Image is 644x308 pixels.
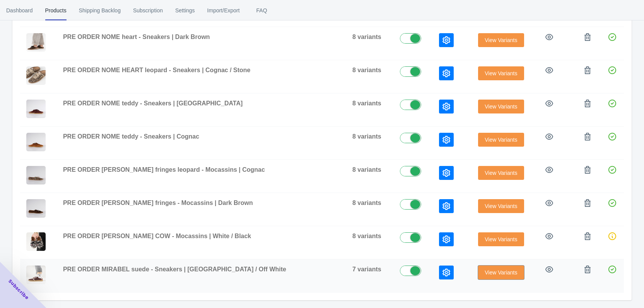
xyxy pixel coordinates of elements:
[478,66,524,80] button: View Variants
[26,133,46,151] img: 20251001_070721000_iOS.jpg
[6,0,33,20] span: Dashboard
[485,170,517,176] span: View Variants
[63,166,265,173] span: PRE ORDER [PERSON_NAME] fringes leopard - Mocassins | Cognac
[133,0,163,20] span: Subscription
[63,100,243,107] span: PRE ORDER NOME teddy - Sneakers | [GEOGRAPHIC_DATA]
[207,0,240,20] span: Import/Export
[478,133,524,147] button: View Variants
[7,278,30,301] span: Subscribe
[26,66,46,85] img: Banner_webshop_mobiel_81_1a2768bd-ee6f-4577-b87f-c0e70d7d6916.png
[63,34,210,40] span: PRE ORDER NOME heart - Sneakers | Dark Brown
[26,199,46,218] img: 20251001_075643000_iOS.jpg
[45,0,67,20] span: Products
[485,70,517,76] span: View Variants
[478,232,524,246] button: View Variants
[63,233,251,239] span: PRE ORDER [PERSON_NAME] COW - Mocassins | White / Black
[485,269,517,276] span: View Variants
[26,100,46,118] img: 20251001_070425260_iOS.jpg
[485,137,517,143] span: View Variants
[478,166,524,180] button: View Variants
[63,133,199,140] span: PRE ORDER NOME teddy - Sneakers | Cognac
[352,100,381,107] span: 8 variants
[252,0,272,20] span: FAQ
[352,266,381,272] span: 7 variants
[352,166,381,173] span: 8 variants
[175,0,195,20] span: Settings
[352,133,381,140] span: 8 variants
[26,166,46,184] img: 20251001_075728000_iOS.jpg
[63,200,253,206] span: PRE ORDER [PERSON_NAME] fringes - Mocassins | Dark Brown
[485,236,517,242] span: View Variants
[478,33,524,47] button: View Variants
[63,266,286,272] span: PRE ORDER MIRABEL suede - Sneakers | [GEOGRAPHIC_DATA] / Off White
[485,203,517,209] span: View Variants
[352,67,381,73] span: 8 variants
[63,67,251,73] span: PRE ORDER NOME HEART leopard - Sneakers | Cognac / Stone
[352,233,381,239] span: 8 variants
[26,232,46,251] img: Banner_webshop_mobiel_70_cd7a18b9-3049-4d2a-9b32-9478312aa67e.png
[26,33,46,52] img: Banner_webshop_mobiel_86_0b8d572e-ac60-4100-9960-ede766bd0232.png
[485,37,517,43] span: View Variants
[478,100,524,113] button: View Variants
[485,103,517,110] span: View Variants
[352,200,381,206] span: 8 variants
[79,0,121,20] span: Shipping Backlog
[478,266,524,279] button: View Variants
[352,34,381,40] span: 8 variants
[478,199,524,213] button: View Variants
